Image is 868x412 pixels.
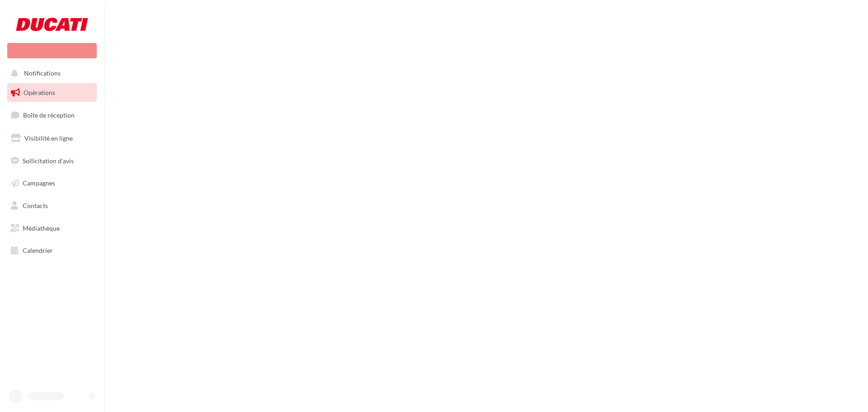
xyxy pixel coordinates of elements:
a: Visibilité en ligne [5,129,99,148]
a: Sollicitation d'avis [5,152,99,170]
a: Contacts [5,196,99,215]
span: Médiathèque [23,224,60,232]
a: Calendrier [5,241,99,260]
span: Boîte de réception [23,111,75,119]
span: Notifications [24,70,61,77]
div: Nouvelle campagne [7,43,97,58]
span: Visibilité en ligne [24,134,73,142]
a: Campagnes [5,174,99,193]
span: Opérations [24,89,55,96]
a: Boîte de réception [5,105,99,125]
a: Opérations [5,83,99,102]
a: Médiathèque [5,219,99,238]
span: Sollicitation d'avis [23,156,74,164]
span: Contacts [23,202,48,209]
span: Campagnes [23,179,55,187]
span: Calendrier [23,246,53,254]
